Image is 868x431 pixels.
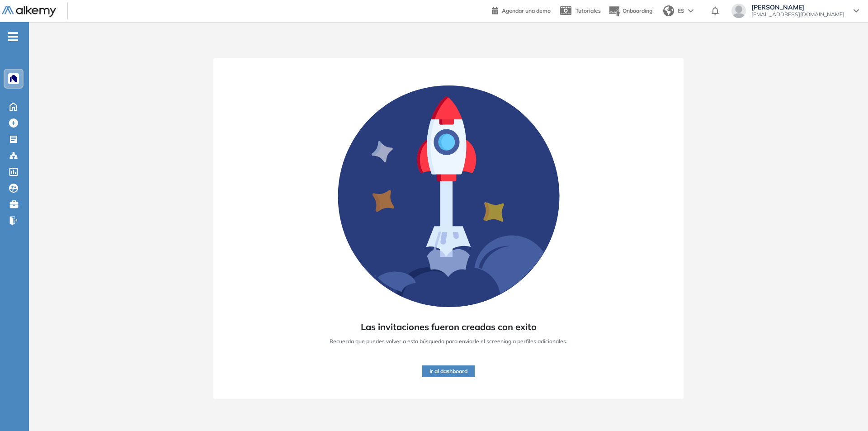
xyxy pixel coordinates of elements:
button: Ir al dashboard [422,365,475,377]
button: Onboarding [608,1,652,21]
span: [EMAIL_ADDRESS][DOMAIN_NAME] [751,11,844,18]
span: Agendar una demo [502,7,551,14]
div: Widget de chat [823,388,868,431]
img: world [663,5,674,16]
span: [PERSON_NAME] [751,4,844,11]
i: - [8,36,18,38]
iframe: Chat Widget [823,388,868,431]
span: ES [678,7,684,15]
span: Recuerda que puedes volver a esta búsqueda para enviarle el screening a perfiles adicionales. [330,337,567,346]
span: Las invitaciones fueron creadas con exito [361,320,537,334]
img: Logo [2,6,56,17]
img: arrow [688,9,693,13]
span: Onboarding [623,7,652,14]
a: Agendar una demo [492,5,551,15]
span: Tutoriales [576,7,601,14]
img: https://assets.alkemy.org/workspaces/1394/c9baeb50-dbbd-46c2-a7b2-c74a16be862c.png [10,75,17,82]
